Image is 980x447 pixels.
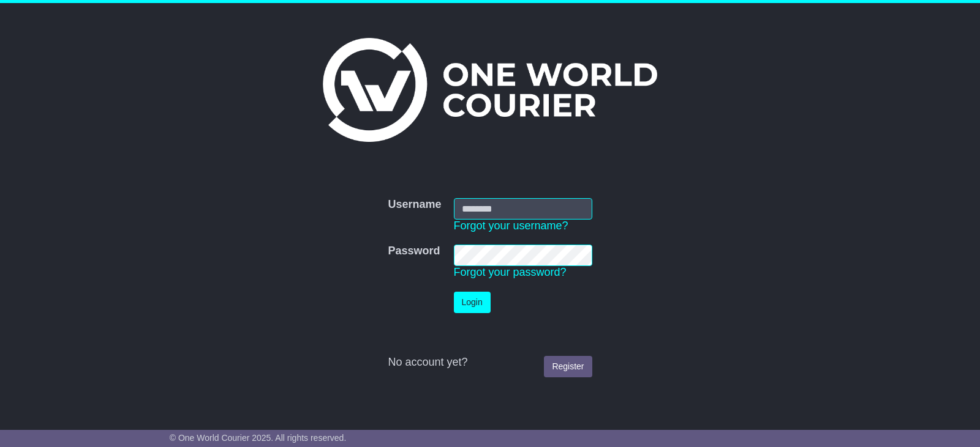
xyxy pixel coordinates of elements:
[170,433,347,443] span: © One World Courier 2025. All rights reserved.
[454,266,567,278] a: Forgot your password?
[544,356,592,377] a: Register
[323,38,657,142] img: One World
[388,198,441,212] label: Username
[454,220,568,232] a: Forgot your username?
[388,245,440,258] label: Password
[454,292,491,313] button: Login
[388,356,592,369] div: No account yet?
